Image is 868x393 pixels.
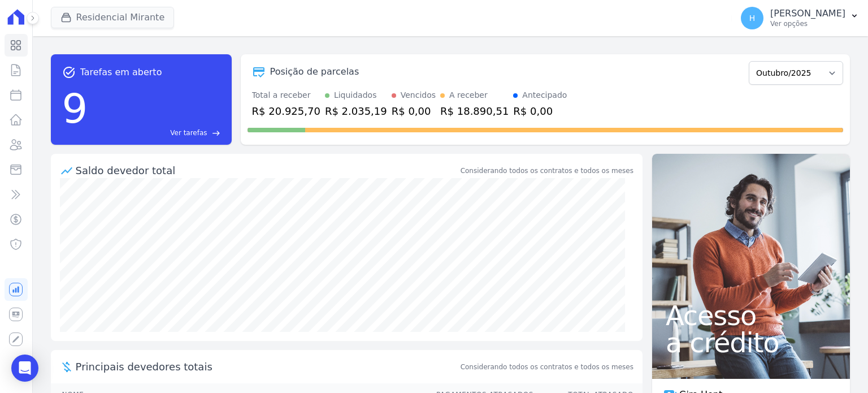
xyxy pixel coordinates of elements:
div: R$ 0,00 [392,103,436,119]
div: R$ 0,00 [513,103,567,119]
span: Considerando todos os contratos e todos os meses [461,362,633,372]
div: R$ 20.925,70 [252,103,320,119]
button: H [PERSON_NAME] Ver opções [732,2,868,34]
div: R$ 18.890,51 [440,103,509,119]
span: Ver tarefas [170,128,207,138]
div: Considerando todos os contratos e todos os meses [461,166,633,176]
p: Ver opções [770,19,845,28]
div: Saldo devedor total [76,163,458,178]
span: a crédito [666,329,836,356]
span: Acesso [666,302,836,329]
a: Ver tarefas east [92,128,220,138]
span: Principais devedores totais [76,359,458,374]
div: Liquidados [334,89,377,101]
span: Tarefas em aberto [80,66,162,79]
p: [PERSON_NAME] [770,8,845,19]
div: Open Intercom Messenger [11,355,38,382]
div: Total a receber [252,89,320,101]
div: A receber [449,89,488,101]
div: R$ 2.035,19 [325,103,387,119]
div: Antecipado [522,89,567,101]
span: east [212,129,220,137]
span: task_alt [62,66,76,79]
span: H [749,14,756,22]
div: Vencidos [401,89,436,101]
div: 9 [62,79,88,138]
button: Residencial Mirante [51,7,175,28]
div: Posição de parcelas [270,65,359,79]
